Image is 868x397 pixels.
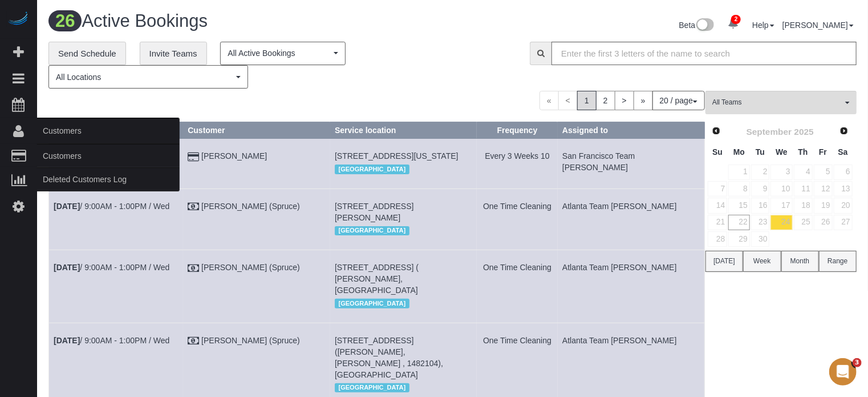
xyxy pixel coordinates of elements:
[56,71,233,83] span: All Locations
[836,123,852,139] a: Next
[770,181,792,197] a: 10
[834,181,853,197] a: 13
[183,250,330,323] td: Customer
[183,189,330,250] td: Customer
[712,126,721,135] span: Prev
[558,189,705,250] td: Assigned to
[770,198,792,213] a: 17
[794,198,813,213] a: 18
[728,215,749,230] a: 22
[335,336,443,379] span: [STREET_ADDRESS] ([PERSON_NAME], [PERSON_NAME] , 1482104), [GEOGRAPHIC_DATA]
[335,263,419,295] span: [STREET_ADDRESS] ( [PERSON_NAME], [GEOGRAPHIC_DATA]
[330,250,477,323] td: Service location
[794,181,813,197] a: 11
[335,202,413,222] span: [STREET_ADDRESS][PERSON_NAME]
[705,251,743,272] button: [DATE]
[834,198,853,213] a: 20
[814,215,833,230] a: 26
[188,153,199,161] i: Credit Card Payment
[335,299,409,308] span: [GEOGRAPHIC_DATA]
[776,147,788,157] span: Wednesday
[183,122,330,139] th: Customer
[335,162,472,177] div: Location
[728,165,749,180] a: 1
[798,147,808,157] span: Thursday
[853,358,862,367] span: 3
[558,250,705,323] td: Assigned to
[695,18,714,33] img: New interface
[712,98,842,107] span: All Teams
[708,198,727,213] a: 14
[752,21,774,30] a: Help
[335,380,472,395] div: Location
[743,251,781,272] button: Week
[201,151,267,161] a: [PERSON_NAME]
[7,11,30,27] img: Automaid Logo
[54,336,169,345] a: [DATE]/ 9:00AM - 1:00PM / Wed
[54,263,80,272] b: [DATE]
[201,336,300,345] a: [PERSON_NAME] (Spruce)
[722,11,744,37] a: 2
[49,250,183,323] td: Schedule date
[48,65,248,89] button: All Locations
[770,165,792,180] a: 3
[183,139,330,189] td: Customer
[37,168,180,191] a: Deleted Customers Log
[781,251,819,272] button: Month
[794,215,813,230] a: 25
[751,198,770,213] a: 16
[54,202,80,211] b: [DATE]
[37,145,180,167] a: Customers
[819,251,857,272] button: Range
[558,122,705,139] th: Assigned to
[228,47,331,59] span: All Active Bookings
[477,189,557,250] td: Frequency
[751,165,770,180] a: 2
[794,127,814,137] span: 2025
[335,223,472,238] div: Location
[48,42,126,66] a: Send Schedule
[839,126,849,135] span: Next
[540,91,559,110] span: «
[558,139,705,189] td: Assigned to
[634,91,653,110] a: »
[728,198,749,213] a: 15
[751,215,770,230] a: 23
[733,147,745,157] span: Monday
[747,127,792,137] span: September
[708,181,727,197] a: 7
[794,165,813,180] a: 4
[477,122,557,139] th: Frequency
[708,231,727,247] a: 28
[728,231,749,247] a: 29
[54,336,80,345] b: [DATE]
[708,123,724,139] a: Prev
[188,203,199,211] i: Check Payment
[37,118,180,144] span: Customers
[330,122,477,139] th: Service location
[708,215,727,230] a: 21
[335,165,409,174] span: [GEOGRAPHIC_DATA]
[819,147,827,157] span: Friday
[330,139,477,189] td: Service location
[140,42,207,66] a: Invite Teams
[751,181,770,197] a: 9
[834,215,853,230] a: 27
[37,144,180,191] ul: Customers
[188,264,199,272] i: Check Payment
[551,42,857,65] input: Enter the first 3 letters of the name to search
[615,91,634,110] a: >
[188,337,199,345] i: Check Payment
[731,15,741,24] span: 2
[705,91,857,109] ol: All Teams
[705,91,857,114] button: All Teams
[477,139,557,189] td: Frequency
[814,165,833,180] a: 5
[712,147,723,157] span: Sunday
[201,263,300,272] a: [PERSON_NAME] (Spruce)
[814,181,833,197] a: 12
[782,21,854,30] a: [PERSON_NAME]
[834,165,853,180] a: 6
